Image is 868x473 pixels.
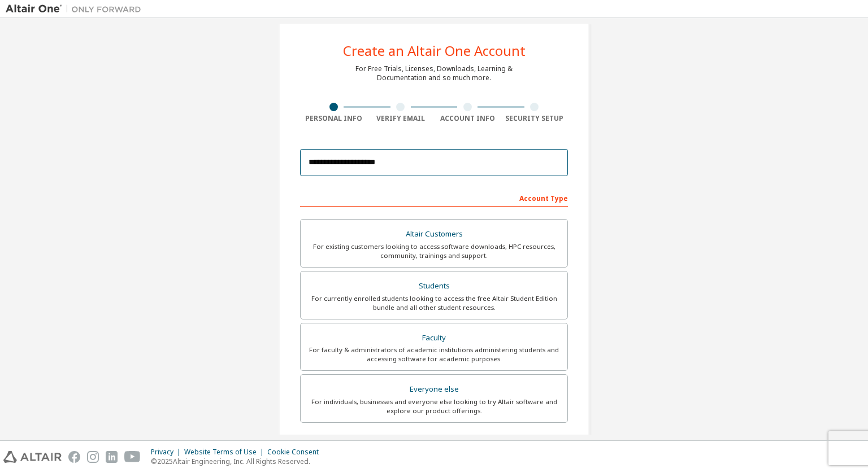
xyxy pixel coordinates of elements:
[3,451,62,463] img: altair_logo.svg
[307,382,561,397] div: Everyone else
[343,44,526,58] div: Create an Altair One Account
[106,451,118,463] img: linkedin.svg
[300,189,568,207] div: Account Type
[367,114,435,123] div: Verify Email
[6,3,147,15] img: Altair One
[307,330,561,346] div: Faculty
[87,451,99,463] img: instagram.svg
[307,242,561,260] div: For existing customers looking to access software downloads, HPC resources, community, trainings ...
[267,448,325,457] div: Cookie Consent
[151,457,325,466] p: © 2025 Altair Engineering, Inc. All Rights Reserved.
[307,294,561,312] div: For currently enrolled students looking to access the free Altair Student Edition bundle and all ...
[355,64,513,82] div: For Free Trials, Licenses, Downloads, Learning & Documentation and so much more.
[68,451,80,463] img: facebook.svg
[307,278,561,294] div: Students
[307,397,561,415] div: For individuals, businesses and everyone else looking to try Altair software and explore our prod...
[300,114,367,123] div: Personal Info
[501,114,568,123] div: Security Setup
[307,226,561,242] div: Altair Customers
[434,114,501,123] div: Account Info
[124,451,141,463] img: youtube.svg
[184,448,267,457] div: Website Terms of Use
[307,345,561,363] div: For faculty & administrators of academic institutions administering students and accessing softwa...
[151,448,184,457] div: Privacy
